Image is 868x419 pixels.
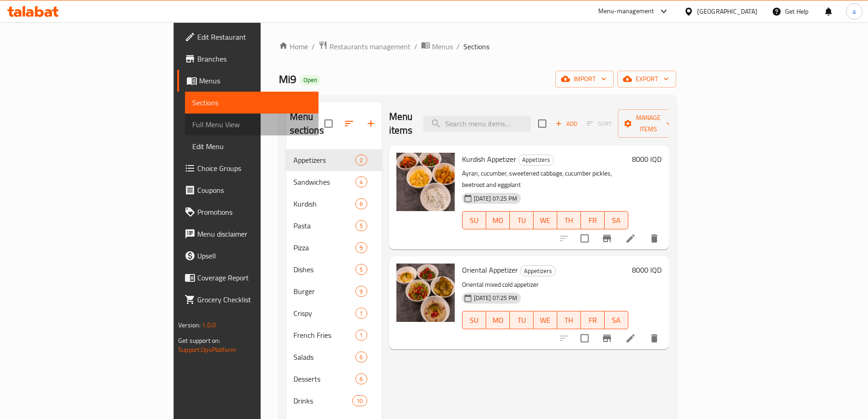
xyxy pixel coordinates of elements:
[356,309,366,318] span: 1
[286,280,382,302] div: Burger9
[356,222,366,230] span: 5
[608,314,625,327] span: SA
[557,211,581,229] button: TH
[596,228,618,249] button: Branch-specific-item
[514,314,530,327] span: TU
[462,263,518,277] span: Oriental Appetizer
[355,176,367,187] div: items
[192,97,311,108] span: Sections
[286,259,382,280] div: Dishes5
[697,6,757,16] div: [GEOGRAPHIC_DATA]
[396,153,455,211] img: Kurdish Appetizer
[396,264,455,322] img: Oriental Appetizer
[423,116,531,132] input: search
[286,346,382,368] div: Salads6
[197,53,311,64] span: Branches
[462,152,516,166] span: Kurdish Appetizer
[177,267,318,289] a: Coverage Report
[178,344,236,356] a: Support.OpsPlatform
[355,155,367,166] div: items
[605,211,628,229] button: SA
[355,264,367,275] div: items
[520,266,555,276] span: Appetizers
[581,311,605,329] button: FR
[329,41,411,52] span: Restaurants management
[585,214,601,227] span: FR
[352,395,367,406] div: items
[598,6,654,17] div: Menu-management
[286,149,382,171] div: Appetizers2
[279,41,676,52] nav: breadcrumb
[563,73,606,85] span: import
[421,41,453,52] a: Menus
[293,308,356,319] span: Crispy
[177,201,318,223] a: Promotions
[192,141,311,152] span: Edit Menu
[625,112,672,135] span: Manage items
[490,214,506,227] span: MO
[318,41,411,52] a: Restaurants management
[356,200,366,208] span: 6
[625,73,669,85] span: export
[537,314,554,327] span: WE
[293,220,356,231] span: Pasta
[486,211,510,229] button: MO
[643,228,665,249] button: delete
[510,311,534,329] button: TU
[356,156,366,165] span: 2
[178,319,200,331] span: Version:
[293,286,356,297] span: Burger
[561,214,577,227] span: TH
[462,211,486,229] button: SU
[286,302,382,324] div: Crispy1
[585,314,601,327] span: FR
[463,41,489,52] span: Sections
[608,214,625,227] span: SA
[520,265,556,276] div: Appetizers
[356,375,366,383] span: 6
[552,117,581,131] button: Add
[286,368,382,390] div: Desserts6
[853,6,856,16] span: a
[293,198,356,209] span: Kurdish
[197,207,311,217] span: Promotions
[617,71,676,88] button: export
[555,71,614,88] button: import
[462,279,628,290] p: Oriental mixed cold appetizer
[177,245,318,267] a: Upsell
[510,211,534,229] button: TU
[177,223,318,245] a: Menu disclaimer
[177,70,318,92] a: Menus
[605,311,628,329] button: SA
[293,395,353,406] span: Drinks
[197,228,311,239] span: Menu disclaimer
[356,243,366,252] span: 9
[643,327,665,349] button: delete
[286,324,382,346] div: French Fries1
[177,289,318,310] a: Grocery Checklist
[355,308,367,319] div: items
[355,352,367,362] div: items
[338,113,360,134] span: Sort sections
[197,31,311,42] span: Edit Restaurant
[197,163,311,174] span: Choice Groups
[552,117,581,131] span: Add item
[355,220,367,231] div: items
[293,264,356,275] span: Dishes
[286,237,382,259] div: Pizza9
[293,155,356,166] div: Appetizers
[293,330,356,341] span: French Fries
[286,193,382,215] div: Kurdish6
[197,294,311,305] span: Grocery Checklist
[293,352,356,362] div: Salads
[286,145,382,415] nav: Menu sections
[356,265,366,274] span: 5
[618,109,679,138] button: Manage items
[356,331,366,340] span: 1
[293,242,356,253] span: Pizza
